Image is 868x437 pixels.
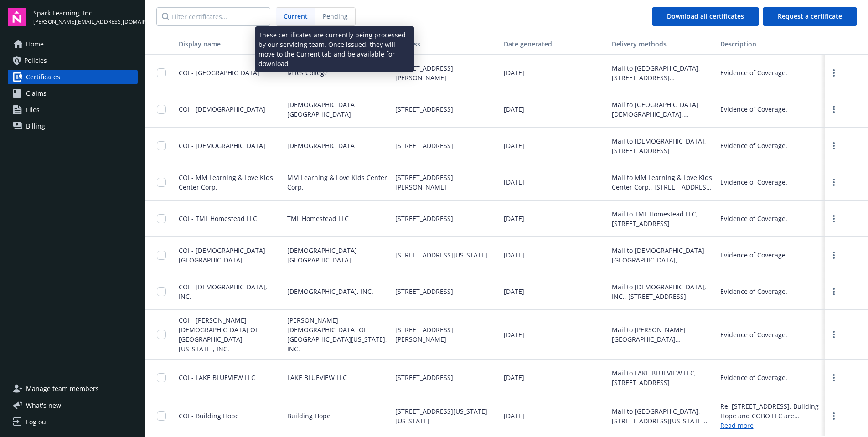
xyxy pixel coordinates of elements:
a: Files [8,103,138,117]
div: Evidence of Coverage. [720,287,787,296]
div: Evidence of Coverage. [720,330,787,339]
div: Mail to [GEOGRAPHIC_DATA], [STREET_ADDRESS][US_STATE][US_STATE] [612,406,713,426]
div: Evidence of Coverage. [720,68,787,77]
a: Billing [8,119,138,134]
div: Mail to [PERSON_NAME][GEOGRAPHIC_DATA][DEMOGRAPHIC_DATA][DEMOGRAPHIC_DATA][US_STATE], INC., [STRE... [612,325,713,344]
span: [DATE] [504,373,524,382]
span: [DEMOGRAPHIC_DATA][GEOGRAPHIC_DATA] [287,100,388,119]
button: Display name [175,33,284,55]
span: Pending [323,11,348,21]
a: more [828,177,839,188]
span: [PERSON_NAME][EMAIL_ADDRESS][DOMAIN_NAME] [33,18,138,26]
div: Date generated [504,39,605,49]
div: Evidence of Coverage. [720,250,787,260]
span: [DATE] [504,68,524,77]
input: Toggle Row Selected [157,178,166,187]
input: Toggle Row Selected [157,251,166,260]
input: Toggle Row Selected [157,68,166,77]
span: [STREET_ADDRESS][PERSON_NAME] [395,63,496,82]
a: more [828,329,839,340]
span: COI - TML Homestead LLC [179,214,257,223]
a: more [828,140,839,151]
input: Filter certificates... [156,7,270,26]
div: Evidence of Coverage. [720,141,787,150]
a: Policies [8,53,138,68]
div: Mail to [DEMOGRAPHIC_DATA], INC., [STREET_ADDRESS] [612,282,713,301]
input: Toggle Row Selected [157,373,166,382]
span: Claims [26,86,46,101]
div: Mail to TML Homestead LLC, [STREET_ADDRESS] [612,209,713,228]
a: Home [8,37,138,51]
span: [STREET_ADDRESS][US_STATE] [395,250,487,260]
span: [DATE] [504,141,524,150]
div: Log out [26,415,48,429]
button: Download all certificates [652,7,759,26]
span: Files [26,103,40,117]
span: Download all certificates [667,12,744,21]
span: [DEMOGRAPHIC_DATA], INC. [287,287,373,296]
span: COI - [GEOGRAPHIC_DATA] [179,68,259,77]
span: [STREET_ADDRESS] [395,214,453,223]
span: COI - [DEMOGRAPHIC_DATA], INC. [179,283,267,301]
div: Description [720,39,821,49]
a: more [828,372,839,383]
span: [STREET_ADDRESS] [395,287,453,296]
div: Mail to [GEOGRAPHIC_DATA][DEMOGRAPHIC_DATA], [STREET_ADDRESS] [612,100,713,119]
span: [PERSON_NAME] [DEMOGRAPHIC_DATA] OF [GEOGRAPHIC_DATA][US_STATE], INC. [287,315,388,354]
span: [DATE] [504,330,524,339]
span: [DATE] [504,177,524,187]
button: Delivery methods [608,33,717,55]
a: more [828,67,839,78]
input: Toggle Row Selected [157,287,166,296]
a: more [828,213,839,224]
span: Certificates [26,70,60,84]
span: Current [284,11,308,21]
input: Toggle Row Selected [157,105,166,114]
div: Mail to [DEMOGRAPHIC_DATA], [STREET_ADDRESS] [612,136,713,155]
span: Spark Learning, Inc. [33,8,138,18]
input: Toggle Row Selected [157,330,166,339]
button: Date generated [500,33,609,55]
span: What ' s new [26,401,61,410]
span: TML Homestead LLC [287,214,349,223]
div: Re: [STREET_ADDRESS]. Building Hope and COBO LLC are included as an additional insureds as requir... [720,401,821,421]
input: Toggle Row Selected [157,411,166,421]
span: COI - LAKE BLUEVIEW LLC [179,373,255,382]
span: COI - [DEMOGRAPHIC_DATA] [179,141,265,150]
span: Home [26,37,44,51]
span: [STREET_ADDRESS] [395,373,453,382]
a: more [828,104,839,115]
span: Building Hope [287,411,331,421]
span: [DATE] [504,250,524,260]
div: Mail to LAKE BLUEVIEW LLC, [STREET_ADDRESS] [612,368,713,387]
a: more [828,411,839,422]
span: Policies [24,53,47,68]
button: What's new [8,401,76,410]
img: navigator-logo.svg [8,8,26,26]
div: Evidence of Coverage. [720,373,787,382]
span: Manage team members [26,381,99,396]
div: Address [395,39,496,49]
span: [DATE] [504,214,524,223]
span: COI - [DEMOGRAPHIC_DATA][GEOGRAPHIC_DATA] [179,246,265,264]
span: [DEMOGRAPHIC_DATA][GEOGRAPHIC_DATA] [287,246,388,265]
span: MM Learning & Love Kids Center Corp. [287,173,388,192]
span: COI - [PERSON_NAME] [DEMOGRAPHIC_DATA] OF [GEOGRAPHIC_DATA] [US_STATE], INC. [179,316,258,353]
div: Evidence of Coverage. [720,214,787,223]
span: Billing [26,119,45,134]
div: Display name [179,39,280,49]
span: [STREET_ADDRESS][US_STATE][US_STATE] [395,406,496,426]
button: Address [392,33,500,55]
a: more [828,250,839,261]
div: Evidence of Coverage. [720,177,787,187]
div: Mail to [DEMOGRAPHIC_DATA][GEOGRAPHIC_DATA], [STREET_ADDRESS][US_STATE] [612,246,713,265]
input: Toggle Row Selected [157,141,166,150]
span: LAKE BLUEVIEW LLC [287,373,347,382]
span: [STREET_ADDRESS] [395,141,453,150]
a: Claims [8,86,138,101]
a: Manage team members [8,381,138,396]
span: COI - MM Learning & Love Kids Center Corp. [179,173,273,191]
div: Mail to [GEOGRAPHIC_DATA], [STREET_ADDRESS][PERSON_NAME] [612,63,713,82]
div: Mail to MM Learning & Love Kids Center Corp., [STREET_ADDRESS][PERSON_NAME] [612,173,713,192]
input: Toggle Row Selected [157,214,166,223]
